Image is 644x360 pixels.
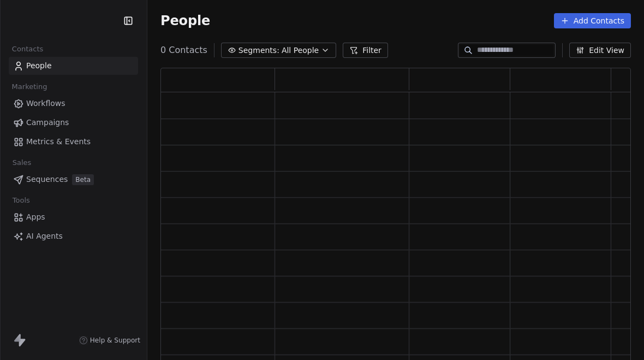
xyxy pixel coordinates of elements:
button: Edit View [569,43,631,58]
span: Sales [8,155,36,171]
span: Workflows [26,98,65,109]
button: Filter [343,43,388,58]
span: Segments: [238,45,279,56]
a: People [9,57,138,75]
a: Workflows [9,95,138,113]
span: Help & Support [90,336,140,345]
span: AI Agents [26,231,63,242]
span: People [26,60,52,72]
span: Apps [26,211,45,223]
span: Sequences [26,174,68,185]
a: AI Agents [9,227,138,245]
a: Campaigns [9,114,138,132]
span: Metrics & Events [26,136,91,147]
span: 0 Contacts [160,44,207,57]
button: Add Contacts [554,13,631,28]
span: Tools [8,192,34,209]
a: Apps [9,208,138,226]
span: All People [282,45,319,56]
a: SequencesBeta [9,170,138,188]
span: Beta [72,174,94,185]
a: Help & Support [79,336,140,345]
a: Metrics & Events [9,133,138,151]
span: Marketing [7,79,52,95]
span: People [160,13,210,29]
span: Contacts [7,41,48,57]
span: Campaigns [26,117,69,128]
